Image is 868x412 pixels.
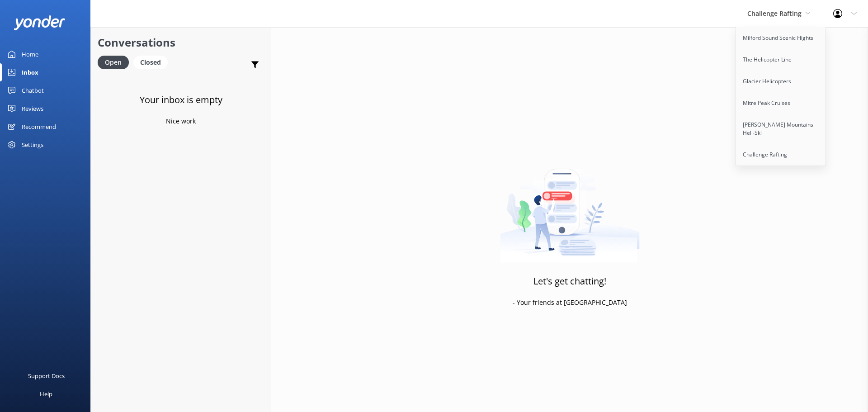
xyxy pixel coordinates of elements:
span: Challenge Rafting [747,9,802,18]
h3: Let's get chatting! [533,274,606,289]
a: Glacier Helicopters [736,71,826,92]
a: The Helicopter Line [736,49,826,71]
div: Home [22,45,38,63]
a: Mitre Peak Cruises [736,92,826,114]
p: - Your friends at [GEOGRAPHIC_DATA] [513,298,627,308]
a: [PERSON_NAME] Mountains Heli-Ski [736,114,826,144]
div: Chatbot [22,81,44,99]
a: Closed [133,57,172,67]
a: Open [98,57,133,67]
div: Closed [133,56,168,69]
p: Nice work [166,116,196,126]
h3: Your inbox is empty [140,93,222,107]
h2: Conversations [98,34,264,51]
div: Open [98,56,129,69]
a: Challenge Rafting [736,144,826,166]
div: Settings [22,136,43,154]
div: Inbox [22,63,38,81]
div: Support Docs [28,367,65,385]
a: Milford Sound Scenic Flights [736,27,826,49]
div: Reviews [22,99,43,118]
div: Help [40,385,52,403]
img: artwork of a man stealing a conversation from at giant smartphone [500,150,640,263]
div: Recommend [22,118,56,136]
img: yonder-white-logo.png [14,15,66,30]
